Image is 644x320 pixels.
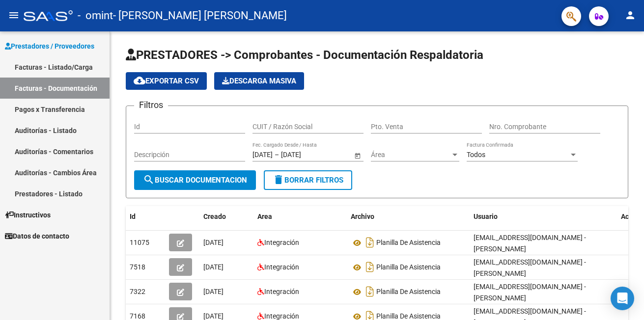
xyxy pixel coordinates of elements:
button: Exportar CSV [126,72,207,90]
span: PRESTADORES -> Comprobantes - Documentación Respaldatoria [126,48,483,62]
app-download-masive: Descarga masiva de comprobantes (adjuntos) [214,72,304,90]
span: [DATE] [203,312,224,320]
mat-icon: search [143,174,155,186]
span: Todos [467,151,485,159]
span: Integración [264,239,299,246]
span: – [275,151,279,159]
span: - [PERSON_NAME] [PERSON_NAME] [113,5,287,27]
mat-icon: menu [8,9,20,21]
span: Exportar CSV [134,77,199,85]
span: Prestadores / Proveedores [5,41,94,52]
span: Creado [203,213,226,220]
span: - omint [78,5,113,27]
datatable-header-cell: Area [253,206,347,227]
span: Integración [264,263,299,271]
span: Archivo [351,213,374,220]
span: 7168 [130,312,145,320]
span: Planilla De Asistencia [376,239,441,247]
span: Planilla De Asistencia [376,264,441,271]
span: Area [257,213,272,220]
i: Descargar documento [364,259,376,275]
span: [EMAIL_ADDRESS][DOMAIN_NAME] - [PERSON_NAME] [474,234,586,253]
span: Instructivos [5,210,51,220]
span: [DATE] [203,239,224,246]
span: Planilla De Asistencia [376,288,441,296]
div: Open Intercom Messenger [611,287,634,310]
datatable-header-cell: Usuario [470,206,617,227]
span: Buscar Documentacion [143,176,247,185]
span: [DATE] [203,263,224,271]
span: Borrar Filtros [273,176,343,185]
input: Start date [252,151,273,159]
button: Descarga Masiva [214,72,304,90]
span: Id [130,213,136,220]
i: Descargar documento [364,235,376,250]
span: 7518 [130,263,145,271]
input: End date [281,151,329,159]
button: Open calendar [352,150,363,160]
span: Acción [621,213,642,220]
span: [DATE] [203,288,224,295]
mat-icon: cloud_download [134,75,145,86]
span: Datos de contacto [5,231,69,241]
i: Descargar documento [364,284,376,299]
button: Borrar Filtros [264,170,352,190]
span: 7322 [130,288,145,295]
span: Integración [264,288,299,295]
span: Integración [264,312,299,320]
button: Buscar Documentacion [134,170,256,190]
span: Descarga Masiva [222,77,296,85]
h3: Filtros [134,98,168,112]
datatable-header-cell: Creado [199,206,253,227]
span: Área [371,151,450,159]
mat-icon: person [624,9,636,21]
span: [EMAIL_ADDRESS][DOMAIN_NAME] - [PERSON_NAME] [474,258,586,277]
datatable-header-cell: Id [126,206,165,227]
datatable-header-cell: Archivo [347,206,470,227]
span: 11075 [130,239,149,246]
span: Usuario [474,213,498,220]
mat-icon: delete [273,174,284,186]
span: [EMAIL_ADDRESS][DOMAIN_NAME] - [PERSON_NAME] [474,283,586,302]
